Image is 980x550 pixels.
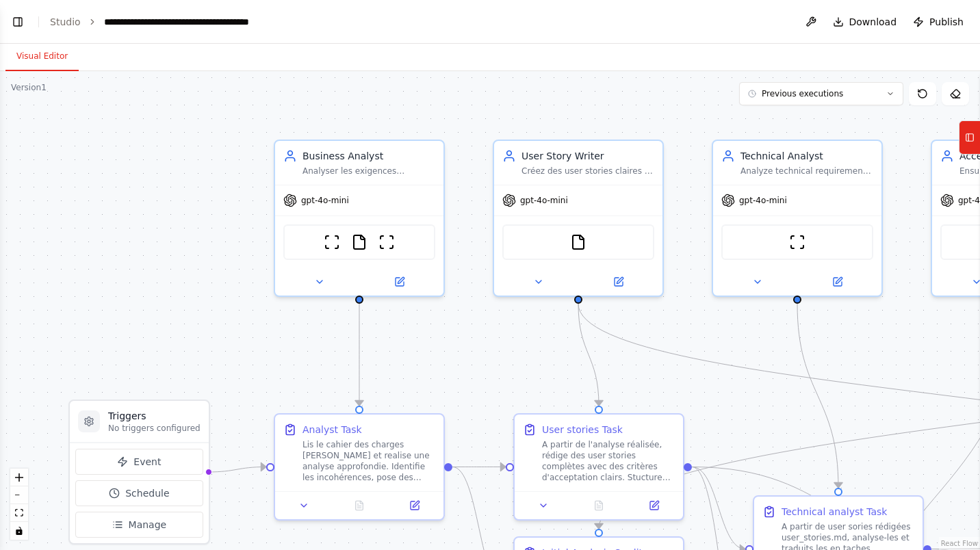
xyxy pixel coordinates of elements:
[125,486,169,500] span: Schedule
[10,469,28,540] div: React Flow controls
[75,480,203,506] button: Schedule
[521,166,654,176] div: Créez des user stories claires et détaillées et des critères d'acceptation pour le site Web {webs...
[570,234,586,250] img: FileReadTool
[361,274,438,290] button: Open in side panel
[712,140,883,297] div: Technical AnalystAnalyze technical requirements and architecture for the {website_type} website, ...
[542,423,623,436] div: User stories Task
[929,15,964,29] span: Publish
[630,497,678,514] button: Open in side panel
[50,15,287,29] nav: breadcrumb
[782,505,887,519] div: Technical analyst Task
[739,195,787,206] span: gpt-4o-mini
[8,12,27,31] button: Show left sidebar
[740,149,873,163] div: Technical Analyst
[10,469,28,486] button: zoom in
[274,413,445,521] div: Analyst TaskLis le cahier des charges [PERSON_NAME] et realise une analyse approfondie. Identifie...
[941,540,978,547] a: React Flow attribution
[513,413,684,521] div: User stories TaskA partir de l'analyse réalisée, rédige des user stories complètes avec des critè...
[378,234,395,250] img: ScrapeWebsiteTool
[108,423,201,434] p: No triggers configured
[10,522,28,540] button: toggle interactivity
[521,149,654,163] div: User Story Writer
[324,234,340,250] img: ScrapeWebsiteTool
[452,460,506,474] g: Edge from d48f7465-bd96-4b52-9823-08b361b1565d to 6ad963ba-b851-4399-9e92-dead5f88acb0
[68,400,210,545] div: TriggersNo triggers configuredEventScheduleManage
[129,518,167,532] span: Manage
[849,15,897,29] span: Download
[739,82,903,105] button: Previous executions
[10,504,28,522] button: fit view
[207,460,266,480] g: Edge from triggers to d48f7465-bd96-4b52-9823-08b361b1565d
[520,195,568,206] span: gpt-4o-mini
[274,140,445,297] div: Business AnalystAnalyser les exigences commerciales et les besoins du marché pour le site Web {we...
[827,10,903,34] button: Download
[391,497,438,514] button: Open in side panel
[133,455,161,469] span: Event
[302,423,362,436] div: Analyst Task
[570,497,628,514] button: No output available
[907,10,969,34] button: Publish
[799,274,876,290] button: Open in side panel
[301,195,349,206] span: gpt-4o-mini
[302,166,435,176] div: Analyser les exigences commerciales et les besoins du marché pour le site Web {website_type}, en ...
[331,497,389,514] button: No output available
[5,42,79,71] button: Visual Editor
[571,304,606,406] g: Edge from f7f73bc7-7122-4243-aecb-86a782b22310 to 6ad963ba-b851-4399-9e92-dead5f88acb0
[580,274,657,290] button: Open in side panel
[351,234,367,250] img: FileReadTool
[740,166,873,176] div: Analyze technical requirements and architecture for the {website_type} website, recommending opti...
[11,82,47,93] div: Version 1
[302,439,435,483] div: Lis le cahier des charges [PERSON_NAME] et realise une analyse approfondie. Identifie les incohér...
[108,409,201,423] h3: Triggers
[762,88,843,99] span: Previous executions
[75,449,203,475] button: Event
[542,439,675,483] div: A partir de l'analyse réalisée, rédige des user stories complètes avec des critères d'acceptation...
[50,16,81,27] a: Studio
[352,304,366,406] g: Edge from 3e11aeaa-01aa-4459-ac22-eb85c58901fe to d48f7465-bd96-4b52-9823-08b361b1565d
[10,486,28,504] button: zoom out
[302,149,435,163] div: Business Analyst
[493,140,664,297] div: User Story WriterCréez des user stories claires et détaillées et des critères d'acceptation pour ...
[75,512,203,538] button: Manage
[789,234,805,250] img: ScrapeWebsiteTool
[790,304,845,488] g: Edge from 84a51d75-2013-4d89-b847-831cd42f8e35 to 43866aec-aa0c-46c5-b536-564cd13eaf72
